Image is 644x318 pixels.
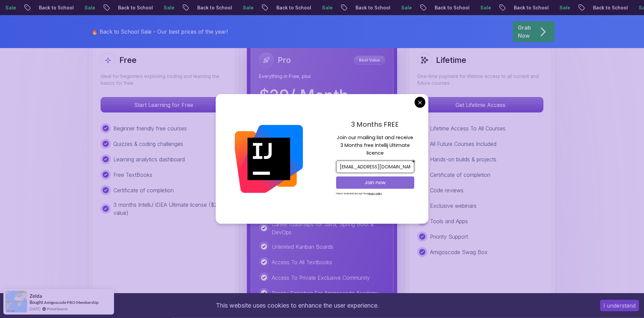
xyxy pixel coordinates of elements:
[430,124,505,132] p: Lifetime Access To All Courses
[101,102,227,108] a: Start Learning for Free
[600,300,639,311] button: Accept cookies
[394,4,440,11] p: Back to School
[553,4,598,11] p: Back to School
[282,4,303,11] p: Sale
[430,248,488,256] p: Amigoscode Swag Box
[278,55,291,66] h2: Pro
[78,4,123,11] p: Back to School
[30,293,42,299] span: Zelda
[30,306,40,312] span: [DATE]
[101,97,227,113] button: Start Learning for Free
[430,171,490,179] p: Certificate of completion
[430,186,464,194] p: Code reviews
[430,155,496,163] p: Hands-on builds & projects
[474,4,519,11] p: Back to School
[430,233,468,241] p: Priority Support
[113,155,185,163] p: Learning analytics dashboard
[355,57,384,64] p: Best Value
[44,300,99,305] a: Amigoscode PRO Membership
[123,4,145,11] p: Sale
[101,73,227,86] p: Ideal for beginners exploring coding and learning the basics for free.
[5,291,27,313] img: provesource social proof notification image
[417,97,543,113] button: Get Lifetime Access
[47,306,68,312] a: ProveSource
[361,4,382,11] p: Sale
[436,55,466,66] h2: Lifetime
[430,217,468,225] p: Tools and Apps
[236,4,282,11] p: Back to School
[417,102,543,108] a: Get Lifetime Access
[113,201,227,217] p: 3 months IntelliJ IDEA Ultimate license ($249 value)
[430,202,477,210] p: Exclusive webinars
[113,124,187,132] p: Beginner friendly free courses
[113,140,183,148] p: Quizzes & coding challenges
[518,24,531,40] p: Grab Now
[417,73,543,86] p: One-time payment for lifetime access to all current and future courses.
[119,55,137,66] h2: Free
[440,4,462,11] p: Sale
[113,186,174,194] p: Certificate of completion
[272,289,379,297] p: Priority Selection For Amigoscode Academy
[203,4,224,11] p: Sale
[101,97,226,112] p: Start Learning for Free
[519,4,541,11] p: Sale
[598,4,620,11] p: Sale
[259,88,348,104] p: $ 29 / Month
[315,4,361,11] p: Back to School
[259,73,385,80] p: Everything in Free, plus
[5,298,590,313] div: This website uses cookies to enhance the user experience.
[272,258,332,266] p: Access To All Textbooks
[113,171,152,179] p: Free TextBooks
[272,243,333,251] p: Unlimited Kanban Boards
[157,4,203,11] p: Back to School
[418,97,543,112] p: Get Lifetime Access
[430,140,496,148] p: All Future Courses Included
[272,220,385,236] p: Career roadmaps for Java, Spring Boot & DevOps
[272,274,370,282] p: Access To Private Exclusive Community
[91,28,228,36] p: 🔥 Back to School Sale - Our best prices of the year!
[44,4,66,11] p: Sale
[30,300,43,305] span: Bought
